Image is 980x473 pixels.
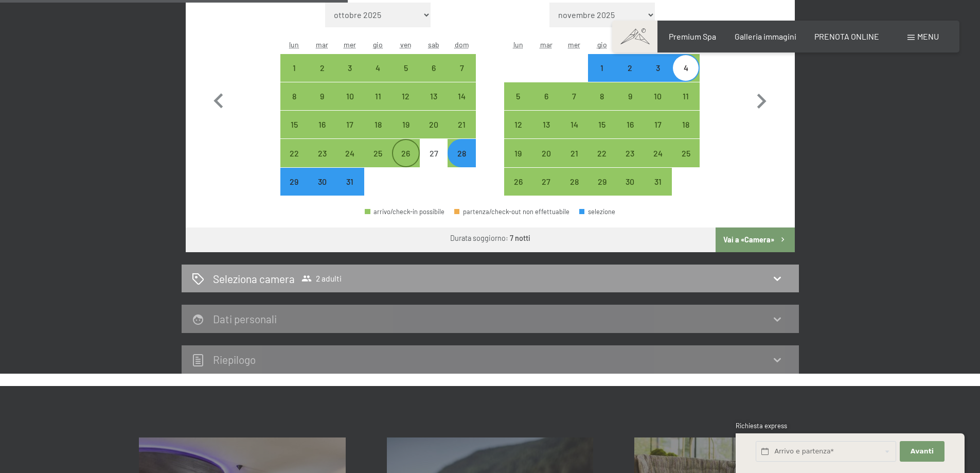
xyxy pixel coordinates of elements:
div: 2 [617,64,643,90]
div: 10 [337,92,363,118]
div: 18 [365,120,391,146]
div: Sun Dec 28 2025 [448,139,475,167]
div: Fri Dec 05 2025 [392,54,420,82]
div: Tue Dec 16 2025 [308,111,336,138]
div: arrivo/check-in possibile [588,111,616,138]
div: 3 [645,64,671,90]
div: arrivo/check-in possibile [644,168,672,196]
div: arrivo/check-in possibile [392,54,420,82]
div: Sat Dec 06 2025 [420,54,448,82]
div: Wed Jan 07 2026 [560,82,588,110]
h2: Riepilogo [213,353,256,366]
div: 16 [617,120,643,146]
div: arrivo/check-in possibile [532,82,560,110]
abbr: martedì [316,40,328,49]
div: arrivo/check-in possibile [280,82,308,110]
div: arrivo/check-in possibile [588,168,616,196]
div: 25 [673,149,699,175]
div: Sun Jan 18 2026 [672,111,700,138]
abbr: mercoledì [344,40,356,49]
div: 8 [281,92,307,118]
div: Thu Jan 15 2026 [588,111,616,138]
div: 28 [449,149,474,175]
div: Tue Dec 02 2025 [308,54,336,82]
div: arrivo/check-in possibile [448,54,475,82]
div: Fri Dec 26 2025 [392,139,420,167]
div: Wed Dec 17 2025 [336,111,364,138]
div: 2 [309,64,335,90]
div: arrivo/check-in possibile [280,111,308,138]
div: 21 [561,149,587,175]
div: arrivo/check-in possibile [420,54,448,82]
div: 6 [533,92,559,118]
div: arrivo/check-in possibile [672,54,700,82]
div: arrivo/check-in possibile [420,111,448,138]
div: partenza/check-out non effettuabile [454,208,569,215]
div: Mon Dec 15 2025 [280,111,308,138]
div: arrivo/check-in possibile [672,111,700,138]
a: Premium Spa [669,31,716,41]
div: 11 [673,92,699,118]
abbr: domenica [455,40,469,49]
div: Sat Jan 17 2026 [644,111,672,138]
div: 22 [589,149,615,175]
div: Fri Dec 19 2025 [392,111,420,138]
div: arrivo/check-in possibile [392,111,420,138]
div: arrivo/check-in possibile [308,139,336,167]
div: Mon Dec 08 2025 [280,82,308,110]
div: Fri Dec 12 2025 [392,82,420,110]
div: arrivo/check-in possibile [364,139,392,167]
div: Mon Jan 12 2026 [504,111,532,138]
div: arrivo/check-in possibile [280,139,308,167]
div: arrivo/check-in possibile [308,82,336,110]
abbr: martedì [540,40,553,49]
div: Thu Dec 04 2025 [364,54,392,82]
div: 10 [645,92,671,118]
div: arrivo/check-in possibile [364,54,392,82]
div: Wed Dec 03 2025 [336,54,364,82]
div: Tue Jan 06 2026 [532,82,560,110]
div: Tue Dec 23 2025 [308,139,336,167]
div: Fri Jan 16 2026 [616,111,644,138]
span: Galleria immagini [735,31,796,41]
div: 29 [281,178,307,203]
div: arrivo/check-in possibile [365,208,444,215]
button: Mese precedente [204,3,234,196]
b: 7 notti [510,234,530,242]
div: Sat Jan 24 2026 [644,139,672,167]
div: arrivo/check-in possibile [280,168,308,196]
div: Sat Jan 31 2026 [644,168,672,196]
div: Thu Jan 08 2026 [588,82,616,110]
div: arrivo/check-in possibile [672,139,700,167]
div: Sun Dec 21 2025 [448,111,475,138]
div: 9 [617,92,643,118]
div: 23 [617,149,643,175]
div: arrivo/check-in possibile [504,111,532,138]
div: arrivo/check-in possibile [392,82,420,110]
div: Wed Dec 10 2025 [336,82,364,110]
span: PRENOTA ONLINE [814,31,879,41]
button: Mese successivo [746,3,776,196]
abbr: lunedì [289,40,299,49]
div: arrivo/check-in non effettuabile [308,168,336,196]
div: arrivo/check-in possibile [644,111,672,138]
div: 5 [393,64,419,90]
abbr: lunedì [513,40,523,49]
div: Sat Dec 27 2025 [420,139,448,167]
div: 28 [561,178,587,203]
div: 22 [281,149,307,175]
div: arrivo/check-in non effettuabile [336,168,364,196]
div: 15 [281,120,307,146]
div: 16 [309,120,335,146]
div: Sat Jan 03 2026 [644,54,672,82]
div: 27 [533,178,559,203]
h2: Dati personali [213,312,277,325]
div: Tue Jan 20 2026 [532,139,560,167]
div: arrivo/check-in possibile [560,111,588,138]
div: arrivo/check-in possibile [644,54,672,82]
div: arrivo/check-in possibile [560,139,588,167]
span: Avanti [911,447,934,456]
div: arrivo/check-in possibile [616,139,644,167]
div: Wed Jan 21 2026 [560,139,588,167]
